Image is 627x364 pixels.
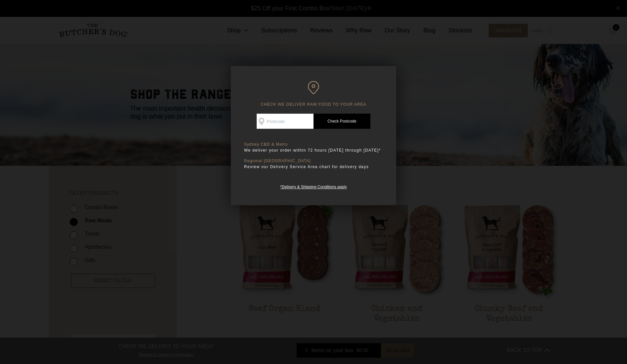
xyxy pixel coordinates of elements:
[244,142,383,147] p: Sydney CBD & Metro
[244,164,383,170] p: Review our Delivery Service Area chart for delivery days
[244,81,383,107] h6: CHECK WE DELIVER RAW FOOD TO YOUR AREA
[257,114,313,129] input: Postcode
[244,159,383,164] p: Regional [GEOGRAPHIC_DATA]
[244,147,383,154] p: We deliver your order within 72 hours [DATE] through [DATE]*
[280,183,347,189] a: *Delivery & Shipping Conditions apply
[313,114,370,129] a: Check Postcode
